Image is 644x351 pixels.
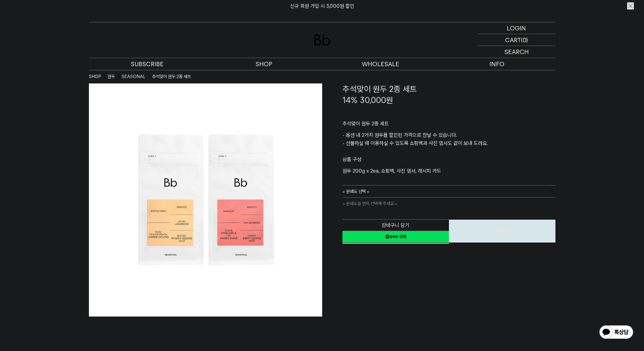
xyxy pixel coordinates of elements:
p: 원두 200g x 2ea, 쇼핑백, 사진 엽서, 레시피 카드 [342,167,555,175]
p: 상품 구성 [342,155,555,167]
p: SEARCH [504,46,529,58]
span: = 분쇄도을 먼저 선택해 주세요 = [342,198,398,209]
h3: 추석맞이 원두 2종 세트 [342,83,555,95]
a: SHOP [206,58,322,70]
a: CART (0) [478,34,555,46]
p: INFO [439,58,555,70]
p: CART [505,34,521,46]
button: 장바구니 담기 [342,219,449,231]
p: 30,000 [360,95,393,106]
a: 신규 회원 가입 시 3,000원 할인 [290,3,354,9]
p: (0) [521,34,528,46]
p: WHOLESALE [322,58,439,70]
span: = 분쇄도 선택 = [342,185,369,197]
p: 추석맞이 원두 2종 세트 [342,120,555,131]
p: LOGIN [507,22,526,34]
img: 로고 [314,34,330,46]
a: 원두 [108,73,115,80]
a: SUBSCRIBE [89,58,206,70]
img: 카카오톡 채널 1:1 채팅 버튼 [599,325,634,341]
p: - 옵션 내 2가지 원두를 할인된 가격으로 만날 수 있습니다. - 선물하실 때 이용하실 수 있도록 쇼핑백과 사진 엽서도 같이 보내 드려요. [342,131,555,155]
a: SEASONAL [122,73,145,80]
li: 추석맞이 원두 2종 세트 [152,73,191,80]
span: 원 [386,95,393,105]
a: 새창 [342,231,449,243]
a: SHOP [89,73,101,80]
img: 추석맞이 원두 2종 세트 [89,83,322,317]
button: 구매하기 [449,219,555,243]
a: LOGIN [478,22,555,34]
p: 14% [342,95,357,106]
